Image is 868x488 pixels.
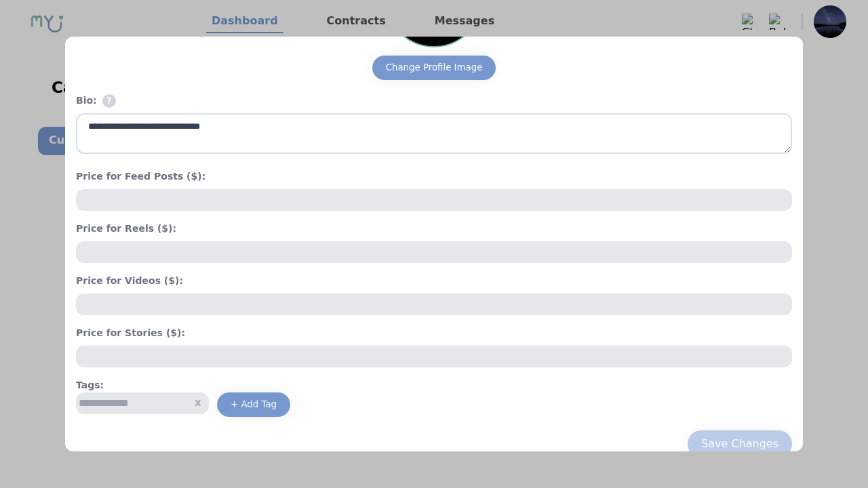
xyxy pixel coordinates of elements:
button: + Add Tag [217,392,290,417]
button: Change Profile Image [372,56,496,80]
h4: Tags: [76,378,792,392]
h4: Price for Feed Posts ($): [76,169,792,184]
div: + Add Tag [231,398,277,411]
h4: Price for Reels ($): [76,222,792,236]
h4: Price for Videos ($): [76,274,792,288]
button: x [188,392,208,412]
h4: Bio: [76,94,792,108]
span: x [188,394,208,411]
button: Save Changes [688,430,792,457]
h4: Price for Stories ($): [76,326,792,340]
div: Change Profile Image [386,61,483,75]
span: Tell potential clients about yourself! Who are you as a creator or an influencer? What causes mot... [102,94,116,108]
div: Save Changes [701,436,778,452]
